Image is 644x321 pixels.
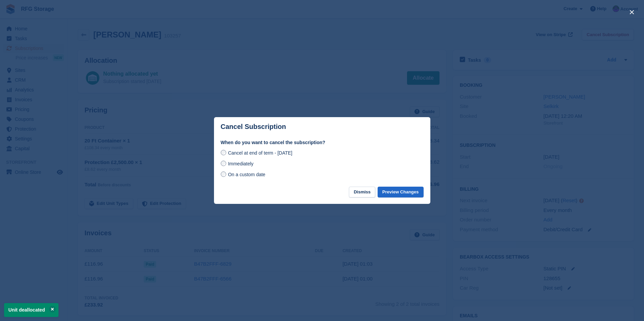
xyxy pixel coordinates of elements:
button: Dismiss [349,187,375,198]
span: On a custom date [228,172,265,177]
button: close [626,7,637,18]
input: Immediately [221,161,226,166]
span: Cancel at end of term - [DATE] [228,150,292,156]
span: Immediately [228,161,253,166]
p: Cancel Subscription [221,123,286,131]
input: On a custom date [221,171,226,177]
button: Preview Changes [378,187,424,198]
p: Unit deallocated [4,303,58,317]
input: Cancel at end of term - [DATE] [221,150,226,155]
label: When do you want to cancel the subscription? [221,139,424,146]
